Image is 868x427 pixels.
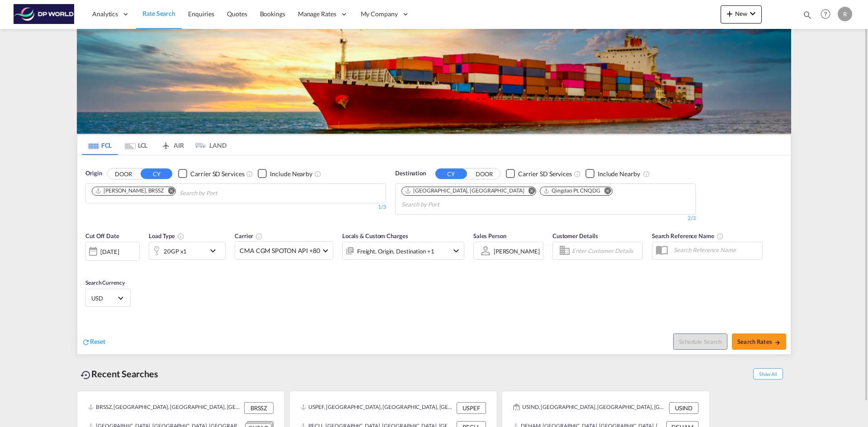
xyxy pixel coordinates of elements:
span: Origin [85,169,102,178]
span: Help [818,6,833,22]
md-icon: The selected Trucker/Carrierwill be displayed in the rate results If the rates are from another f... [255,233,263,240]
span: Sales Person [473,232,506,239]
span: Carrier [235,232,263,239]
div: Qingdao Pt, CNQDG [543,187,600,195]
div: [DATE] [100,248,119,256]
md-chips-wrap: Chips container. Use arrow keys to select chips. [400,184,691,212]
button: DOOR [108,169,139,179]
md-checkbox: Checkbox No Ink [258,169,312,178]
button: CY [435,169,467,179]
md-icon: Your search will be saved by the below given name [717,233,724,240]
input: Chips input. [179,186,265,201]
span: Show All [753,368,783,380]
md-checkbox: Checkbox No Ink [178,169,244,178]
button: DOOR [468,169,500,179]
md-checkbox: Checkbox No Ink [585,169,640,178]
div: Freight Origin Destination Factory Stuffingicon-chevron-down [342,242,464,260]
span: Rate Search [142,9,175,17]
div: USPEF [457,402,486,414]
span: Locals & Custom Charges [342,232,408,239]
span: Cut Off Date [85,232,119,239]
input: Chips input. [401,197,487,212]
div: 20GP x1icon-chevron-down [149,242,226,260]
div: icon-magnify [802,10,812,23]
span: Search Rates [737,338,781,345]
md-pagination-wrapper: Use the left and right arrow keys to navigate between tabs [82,135,226,155]
md-icon: icon-chevron-down [208,245,223,256]
div: 2/3 [395,215,696,222]
md-checkbox: Checkbox No Ink [506,169,572,178]
md-icon: Unchecked: Search for CY (Container Yard) services for all selected carriers.Checked : Search for... [246,170,253,178]
md-icon: icon-chevron-down [451,245,462,256]
span: Customer Details [552,232,598,239]
md-tab-item: LCL [118,135,154,155]
button: Remove [522,187,536,196]
md-icon: Unchecked: Search for CY (Container Yard) services for all selected carriers.Checked : Search for... [574,170,581,178]
div: R [838,7,852,21]
div: icon-refreshReset [82,337,105,347]
md-select: Select Currency: $ USDUnited States Dollar [90,291,126,305]
button: Search Ratesicon-arrow-right [732,333,786,350]
div: Press delete to remove this chip. [95,187,165,195]
div: Santos, BRSSZ [95,187,164,195]
span: Bookings [260,10,285,18]
span: My Company [361,9,398,19]
div: USPEF, Port Everglades, FL, United States, North America, Americas [301,402,454,414]
md-icon: icon-arrow-right [774,339,781,346]
div: [DATE] [85,242,140,261]
img: c08ca190194411f088ed0f3ba295208c.png [14,4,75,24]
md-icon: icon-information-outline [177,233,184,240]
span: Search Currency [85,279,125,286]
md-datepicker: Select [85,260,92,272]
md-icon: icon-plus 400-fg [724,8,735,19]
span: Analytics [92,9,118,19]
span: CMA CGM SPOTON API +80 [240,246,320,255]
input: Search Reference Name [669,243,762,257]
div: [PERSON_NAME] [494,248,540,255]
md-select: Sales Person: Rosa Paczynski [493,244,541,258]
span: Destination [395,169,426,178]
md-tab-item: LAND [190,135,226,155]
span: Enquiries [188,10,214,18]
span: Quotes [227,10,247,18]
div: OriginDOOR CY Checkbox No InkUnchecked: Search for CY (Container Yard) services for all selected ... [77,155,791,354]
div: Include Nearby [598,169,640,178]
div: BRSSZ [244,402,274,414]
md-tab-item: FCL [82,135,118,155]
div: Carrier SD Services [190,169,244,178]
div: Recent Searches [77,364,162,384]
span: Manage Rates [298,9,336,19]
md-icon: icon-backup-restore [80,370,91,380]
md-tab-item: AIR [154,135,190,155]
button: Remove [599,187,612,196]
md-icon: icon-airplane [160,140,171,147]
span: New [724,10,758,17]
div: Qingdao, CNTAO [405,187,524,195]
div: Press delete to remove this chip. [543,187,602,195]
input: Enter Customer Details [572,244,640,258]
md-chips-wrap: Chips container. Use arrow keys to select chips. [90,184,269,201]
div: Help [818,6,838,23]
md-icon: Unchecked: Ignores neighbouring ports when fetching rates.Checked : Includes neighbouring ports w... [643,170,650,178]
button: Note: By default Schedule search will only considerorigin ports, destination ports and cut off da... [673,333,727,350]
img: LCL+%26+FCL+BACKGROUND.png [77,29,791,134]
button: icon-plus 400-fgNewicon-chevron-down [721,5,762,23]
button: Remove [162,187,175,196]
div: USIND, Indianapolis, IN, United States, North America, Americas [513,402,667,414]
span: Reset [90,338,105,345]
div: BRSSZ, Santos, Brazil, South America, Americas [88,402,242,414]
div: Carrier SD Services [518,169,572,178]
div: Include Nearby [270,169,312,178]
span: USD [91,294,117,302]
md-icon: icon-refresh [82,338,90,346]
span: Search Reference Name [652,232,724,239]
div: USIND [669,402,698,414]
md-icon: Unchecked: Ignores neighbouring ports when fetching rates.Checked : Includes neighbouring ports w... [314,170,321,178]
md-icon: icon-chevron-down [747,8,758,19]
md-icon: icon-magnify [802,10,812,20]
div: 1/3 [85,203,386,211]
button: CY [141,169,172,179]
div: Freight Origin Destination Factory Stuffing [357,245,434,258]
div: Press delete to remove this chip. [405,187,526,195]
